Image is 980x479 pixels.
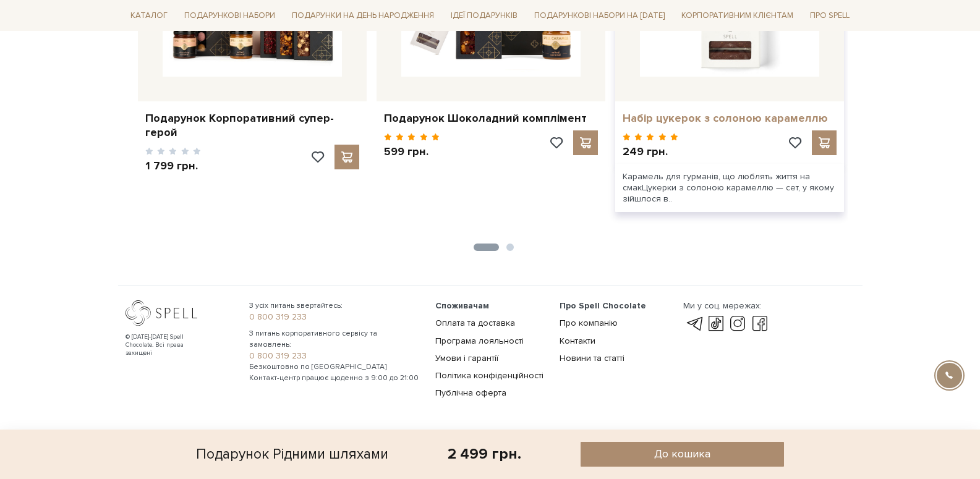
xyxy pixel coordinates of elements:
span: Про Spell Chocolate [560,300,646,311]
span: Безкоштовно по [GEOGRAPHIC_DATA] [249,362,420,373]
a: Про компанію [560,318,618,328]
a: Подарункові набори на [DATE] [529,5,670,26]
a: facebook [749,316,770,331]
a: instagram [727,316,748,331]
a: Подарунок Корпоративний супер-герой [145,111,359,140]
span: З усіх питань звертайтесь: [249,300,420,312]
a: Програма лояльності [435,336,524,346]
a: Подарунки на День народження [287,6,439,25]
a: Новини та статті [560,353,624,363]
div: Ми у соц. мережах: [683,300,770,312]
a: Подарунок Шоколадний комплімент [384,111,598,125]
a: Оплата та доставка [435,318,515,328]
p: 599 грн. [384,144,440,158]
a: Публічна оферта [435,388,506,398]
a: Політика конфіденційності [435,370,543,381]
button: 1 of 2 [474,244,499,251]
button: До кошика [581,442,784,467]
a: telegram [683,316,704,331]
span: До кошика [654,447,710,461]
span: Споживачам [435,300,489,311]
a: Подарункові набори [179,6,280,25]
a: tik-tok [705,316,726,331]
p: 1 799 грн. [145,159,202,173]
span: З питань корпоративного сервісу та замовлень: [249,328,420,350]
span: Контакт-центр працює щоденно з 9:00 до 21:00 [249,373,420,384]
div: 2 499 грн. [448,444,521,464]
a: Про Spell [805,6,854,25]
a: 0 800 319 233 [249,312,420,323]
a: Корпоративним клієнтам [676,5,798,26]
div: © [DATE]-[DATE] Spell Chocolate. Всі права захищені [126,333,209,357]
a: Умови і гарантії [435,353,498,363]
div: Подарунок Рідними шляхами [196,442,388,467]
div: Карамель для гурманів, що люблять життя на смакЦукерки з солоною карамеллю — сет, у якому зійшлос... [615,164,844,213]
a: Каталог [126,6,173,25]
button: 2 of 2 [506,244,514,251]
a: 0 800 319 233 [249,350,420,362]
a: Ідеї подарунків [446,6,522,25]
p: 249 грн. [623,144,679,158]
a: Контакти [560,336,595,346]
a: Набір цукерок з солоною карамеллю [623,111,837,125]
